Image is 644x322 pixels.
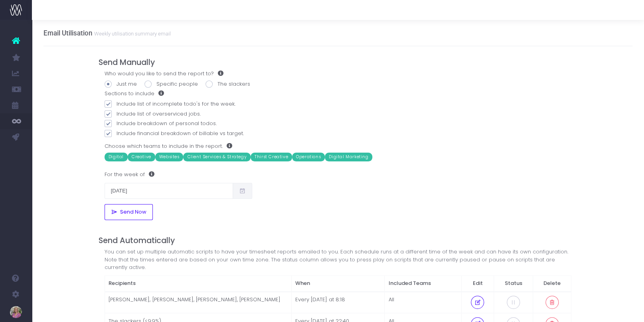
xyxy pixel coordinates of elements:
label: Sections to include [105,90,164,98]
td: All [385,292,461,313]
label: The slackers [205,80,250,88]
th: Recipients [105,275,291,292]
small: Weekly utilisation summary email [92,29,171,37]
span: Digital [105,153,128,161]
h4: Send Manually [99,58,578,67]
th: Edit [461,275,494,292]
td: [PERSON_NAME], [PERSON_NAME], [PERSON_NAME], [PERSON_NAME] [105,292,291,313]
h4: Send Automatically [99,236,578,245]
span: Client Services & Strategy [183,153,251,161]
span: Thirst Creative [251,153,292,161]
span: Websites [155,153,184,161]
h3: Email Utilisation [43,29,171,37]
span: Creative [128,153,155,161]
label: Who would you like to send the report to? [105,70,223,78]
label: Include list of overserviced jobs. [105,110,572,118]
button: Send Now [105,204,153,220]
td: Every [DATE] at 8:18 [291,292,385,313]
th: When [291,275,385,292]
input: Select date [105,183,233,199]
label: Include breakdown of personal todos. [105,120,572,128]
span: Digital Marketing [325,153,372,161]
th: Included Teams [385,275,461,292]
label: Include financial breakdown of billable vs target. [105,130,572,137]
label: Just me [105,80,137,88]
img: images/default_profile_image.png [10,306,22,318]
label: Specific people [144,80,198,88]
label: Include list of incomplete todo's for the week. [105,100,572,108]
span: Operations [292,153,325,161]
th: Delete [533,275,571,292]
label: For the week of [105,167,154,183]
span: Send Now [118,209,147,215]
label: Choose which teams to include in the report. [105,142,232,150]
div: You can set up multiple automatic scripts to have your timesheet reports emailed to you. Each sch... [105,248,572,271]
th: Status [494,275,533,292]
